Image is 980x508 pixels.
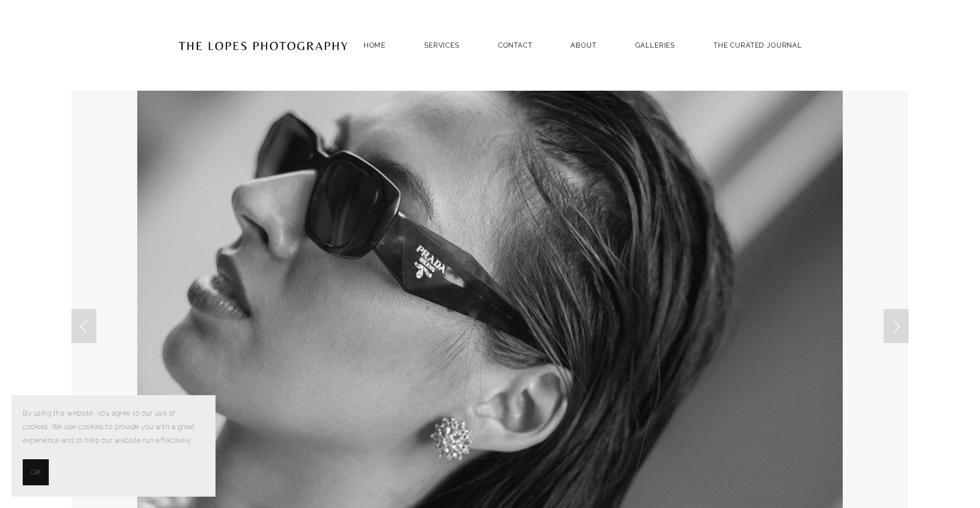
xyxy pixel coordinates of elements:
[23,407,204,448] p: By using this website, you agree to our use of cookies. We use cookies to provide you with a grea...
[11,395,216,497] section: Cookie banner
[571,37,596,53] a: ABOUT
[178,18,348,73] img: Portugal Wedding Photographer | The Lopes Photography
[31,465,40,479] span: OK
[23,459,49,485] button: OK
[884,309,909,343] a: Next Slide
[713,37,802,53] a: THE CURATED JOURNAL
[71,309,96,343] a: Previous Slide
[424,41,459,49] a: SERVICES
[364,37,386,53] a: Home
[498,37,533,53] a: Contact
[635,37,675,53] a: GALLERIES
